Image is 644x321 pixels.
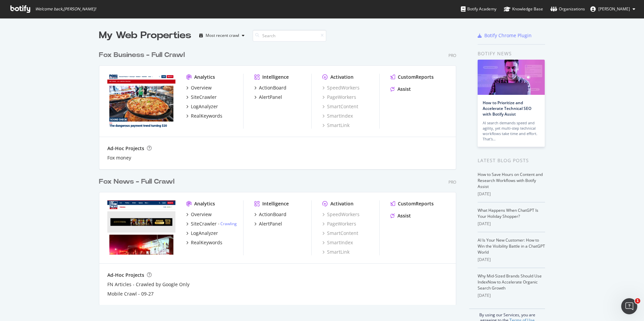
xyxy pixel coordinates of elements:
a: SmartLink [322,249,350,255]
span: Welcome back, [PERSON_NAME] ! [35,6,96,12]
a: SiteCrawler- Crawling [186,220,237,227]
span: Abbey Spisz [598,6,630,12]
div: [DATE] [478,257,545,263]
a: AI Is Your New Customer: How to Win the Visibility Battle in a ChatGPT World [478,237,545,255]
a: SmartIndex [322,239,353,246]
a: Assist [390,212,411,219]
div: Intelligence [262,74,289,80]
iframe: Intercom live chat [621,298,637,314]
div: Fox Business - Full Crawl [99,50,185,60]
img: www.foxnews.com [107,200,175,255]
a: CustomReports [390,74,434,80]
div: ActionBoard [259,84,286,91]
a: What Happens When ChatGPT Is Your Holiday Shopper? [478,207,538,219]
div: SiteCrawler [191,94,217,101]
div: My Web Properties [99,29,191,42]
a: SmartLink [322,122,350,129]
a: SmartContent [322,103,358,110]
div: RealKeywords [191,239,222,246]
div: Organizations [550,6,585,12]
div: Overview [191,211,212,218]
div: grid [99,42,462,305]
span: 1 [635,298,640,304]
div: AI search demands speed and agility, yet multi-step technical workflows take time and effort. Tha... [483,120,540,142]
a: Assist [390,86,411,92]
div: Overview [191,84,212,91]
a: SpeedWorkers [322,211,360,218]
div: Knowledge Base [504,6,543,12]
div: SiteCrawler [191,220,217,227]
a: SmartContent [322,230,358,237]
div: CustomReports [398,200,434,207]
a: Crawling [220,221,237,227]
a: How to Save Hours on Content and Research Workflows with Botify Assist [478,172,543,189]
img: www.foxbusiness.com [107,74,175,128]
a: Mobile Crawl - 09-27 [107,291,154,297]
a: AlertPanel [254,220,282,227]
a: RealKeywords [186,239,222,246]
button: Most recent crawl [197,30,247,41]
a: PageWorkers [322,94,356,101]
button: [PERSON_NAME] [585,4,641,14]
input: Search [253,30,326,42]
div: Botify news [478,50,545,57]
div: Intelligence [262,200,289,207]
div: Assist [397,212,411,219]
a: AlertPanel [254,94,282,101]
a: LogAnalyzer [186,230,218,237]
a: ActionBoard [254,211,286,218]
a: Fox money [107,154,131,161]
div: Activation [330,74,354,80]
div: Activation [330,200,354,207]
a: LogAnalyzer [186,103,218,110]
div: Pro [448,179,456,185]
div: LogAnalyzer [191,230,218,237]
div: Most recent crawl [206,34,239,38]
div: AlertPanel [259,94,282,101]
div: ActionBoard [259,211,286,218]
a: Overview [186,84,212,91]
div: PageWorkers [322,220,356,227]
div: Analytics [194,74,215,80]
div: [DATE] [478,221,545,227]
a: SmartIndex [322,113,353,119]
a: ActionBoard [254,84,286,91]
div: [DATE] [478,191,545,197]
a: FN Articles - Crawled by Google Only [107,281,190,288]
div: Latest Blog Posts [478,157,545,164]
a: Botify Chrome Plugin [478,32,532,39]
a: Overview [186,211,212,218]
a: Fox Business - Full Crawl [99,50,187,60]
div: [DATE] [478,293,545,299]
div: Ad-Hoc Projects [107,272,144,278]
a: How to Prioritize and Accelerate Technical SEO with Botify Assist [483,100,531,117]
div: Fox News - Full Crawl [99,177,174,187]
img: How to Prioritize and Accelerate Technical SEO with Botify Assist [478,60,545,95]
div: Pro [448,53,456,58]
div: Botify Academy [461,6,496,12]
a: Fox News - Full Crawl [99,177,177,187]
div: RealKeywords [191,113,222,119]
a: SpeedWorkers [322,84,360,91]
a: CustomReports [390,200,434,207]
div: Assist [397,86,411,92]
div: AlertPanel [259,220,282,227]
div: LogAnalyzer [191,103,218,110]
div: Ad-Hoc Projects [107,145,144,152]
div: CustomReports [398,74,434,80]
div: - [218,221,237,227]
a: Why Mid-Sized Brands Should Use IndexNow to Accelerate Organic Search Growth [478,273,542,291]
a: SiteCrawler [186,94,217,101]
a: RealKeywords [186,113,222,119]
